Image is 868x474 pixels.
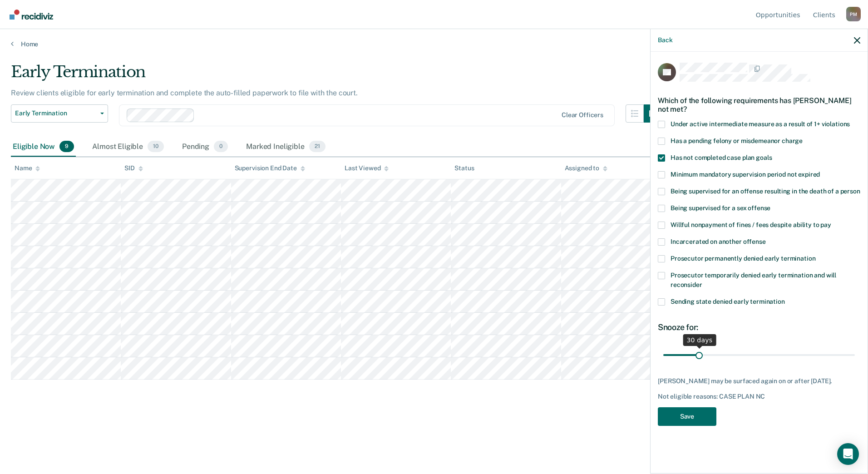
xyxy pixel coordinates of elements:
div: Supervision End Date [235,164,305,172]
div: Pending [180,137,230,157]
span: Has a pending felony or misdemeanor charge [671,137,803,144]
img: Recidiviz [10,10,53,20]
div: 30 days [683,334,716,346]
span: Being supervised for a sex offense [671,204,770,212]
span: 10 [148,141,164,153]
div: Eligible Now [11,137,76,157]
span: Being supervised for an offense resulting in the death of a person [671,188,860,195]
div: Which of the following requirements has [PERSON_NAME] not met? [658,89,860,121]
p: Review clients eligible for early termination and complete the auto-filled paperwork to file with... [11,89,358,97]
div: Status [454,164,474,172]
button: Save [658,407,716,426]
span: 21 [309,141,325,153]
span: Incarcerated on another offense [671,238,766,245]
span: Prosecutor permanently denied early termination [671,255,815,262]
div: P M [846,7,861,21]
div: Clear officers [562,111,603,119]
span: Willful nonpayment of fines / fees despite ability to pay [671,221,831,228]
span: Early Termination [15,109,97,117]
div: Not eligible reasons: CASE PLAN NC [658,393,860,400]
div: Assigned to [565,164,607,172]
div: Snooze for: [658,322,860,332]
button: Profile dropdown button [846,7,861,21]
div: Open Intercom Messenger [837,443,859,465]
span: Prosecutor temporarily denied early termination and will reconsider [671,272,836,288]
span: Sending state denied early termination [671,298,785,305]
div: Name [15,164,40,172]
span: 9 [59,141,74,153]
div: [PERSON_NAME] may be surfaced again on or after [DATE]. [658,377,860,385]
div: Marked Ineligible [244,137,327,157]
span: Has not completed case plan goals [671,154,772,161]
span: Minimum mandatory supervision period not expired [671,171,820,178]
span: Under active intermediate measure as a result of 1+ violations [671,120,850,128]
div: Last Viewed [345,164,389,172]
div: Almost Eligible [90,137,166,157]
button: Back [658,36,672,44]
span: 0 [214,141,228,153]
div: Early Termination [11,63,662,89]
a: Home [11,40,857,48]
div: SID [124,164,143,172]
